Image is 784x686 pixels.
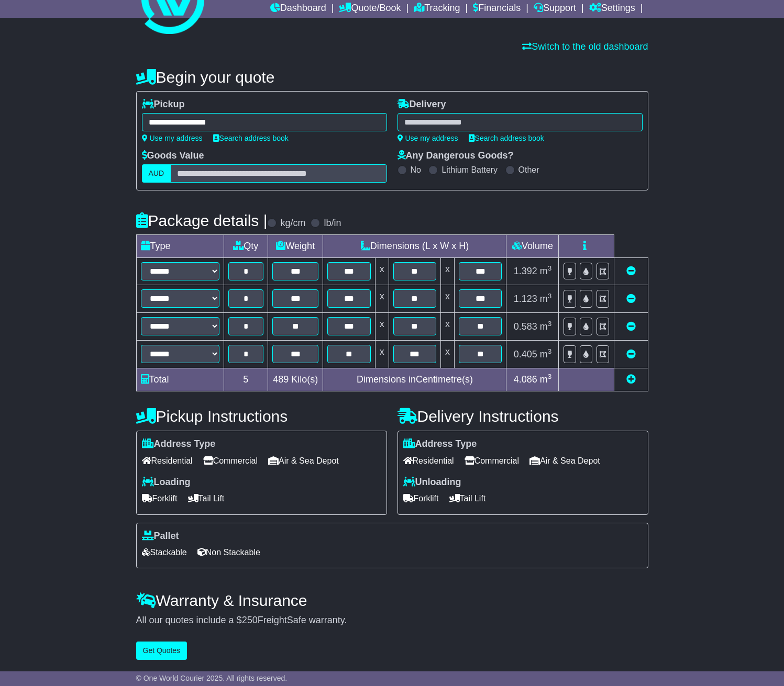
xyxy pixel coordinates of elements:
[540,266,552,276] span: m
[548,292,552,300] sup: 3
[626,321,636,332] a: Remove this item
[268,368,323,391] td: Kilo(s)
[518,165,539,175] label: Other
[514,349,537,359] span: 0.405
[529,453,600,469] span: Air & Sea Depot
[403,477,461,488] label: Unloading
[469,134,544,142] a: Search address book
[514,321,537,332] span: 0.583
[203,453,258,469] span: Commercial
[188,490,225,507] span: Tail Lift
[540,349,552,359] span: m
[626,374,636,385] a: Add new item
[514,294,537,304] span: 1.123
[136,368,224,391] td: Total
[136,592,648,609] h4: Warranty & Insurance
[548,320,552,328] sup: 3
[136,408,387,425] h4: Pickup Instructions
[397,134,458,142] a: Use my address
[465,453,519,469] span: Commercial
[548,347,552,355] sup: 3
[514,266,537,276] span: 1.392
[540,321,552,332] span: m
[142,164,171,183] label: AUD
[324,218,341,229] label: lb/in
[441,341,455,368] td: x
[441,285,455,313] td: x
[441,258,455,285] td: x
[142,438,216,450] label: Address Type
[142,477,191,488] label: Loading
[626,266,636,276] a: Remove this item
[136,642,187,660] button: Get Quotes
[224,235,268,258] td: Qty
[136,69,648,86] h4: Begin your quote
[449,490,486,507] span: Tail Lift
[136,615,648,626] div: All our quotes include a $ FreightSafe warranty.
[441,313,455,341] td: x
[213,134,289,142] a: Search address book
[548,373,552,380] sup: 3
[403,438,477,450] label: Address Type
[411,165,421,175] label: No
[626,349,636,359] a: Remove this item
[242,615,258,625] span: 250
[397,99,446,110] label: Delivery
[403,453,454,469] span: Residential
[142,453,193,469] span: Residential
[136,674,288,682] span: © One World Courier 2025. All rights reserved.
[142,99,185,110] label: Pickup
[397,150,514,162] label: Any Dangerous Goods?
[626,294,636,304] a: Remove this item
[280,218,305,229] label: kg/cm
[441,165,498,175] label: Lithium Battery
[136,212,268,229] h4: Package details |
[142,531,179,542] label: Pallet
[136,235,224,258] td: Type
[403,490,439,507] span: Forklift
[142,490,178,507] span: Forklift
[224,368,268,391] td: 5
[540,374,552,385] span: m
[397,408,648,425] h4: Delivery Instructions
[375,313,389,341] td: x
[142,544,187,560] span: Stackable
[514,374,537,385] span: 4.086
[375,285,389,313] td: x
[197,544,260,560] span: Non Stackable
[375,341,389,368] td: x
[323,368,506,391] td: Dimensions in Centimetre(s)
[268,453,339,469] span: Air & Sea Depot
[268,235,323,258] td: Weight
[323,235,506,258] td: Dimensions (L x W x H)
[142,134,203,142] a: Use my address
[375,258,389,285] td: x
[142,150,204,162] label: Goods Value
[273,374,289,385] span: 489
[540,294,552,304] span: m
[506,235,559,258] td: Volume
[548,264,552,272] sup: 3
[522,41,648,52] a: Switch to the old dashboard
